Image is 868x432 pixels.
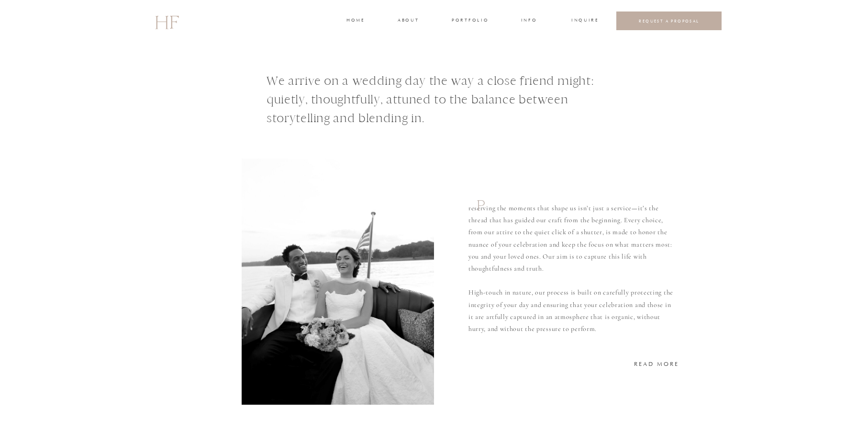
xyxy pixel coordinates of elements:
a: home [346,17,364,25]
a: INQUIRE [571,17,597,25]
a: about [398,17,418,25]
a: HF [155,7,178,35]
a: INFO [520,17,538,25]
h1: We arrive on a wedding day the way a close friend might: quietly, thoughtfully, attuned to the ba... [267,71,623,131]
p: reserving the moments that shape us isn’t just a service—it’s the thread that has guided our craf... [468,202,677,334]
a: portfolio [452,17,488,25]
a: READ MORE [634,359,679,368]
h1: P [477,196,490,222]
a: REQUEST A PROPOSAL [624,18,714,23]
